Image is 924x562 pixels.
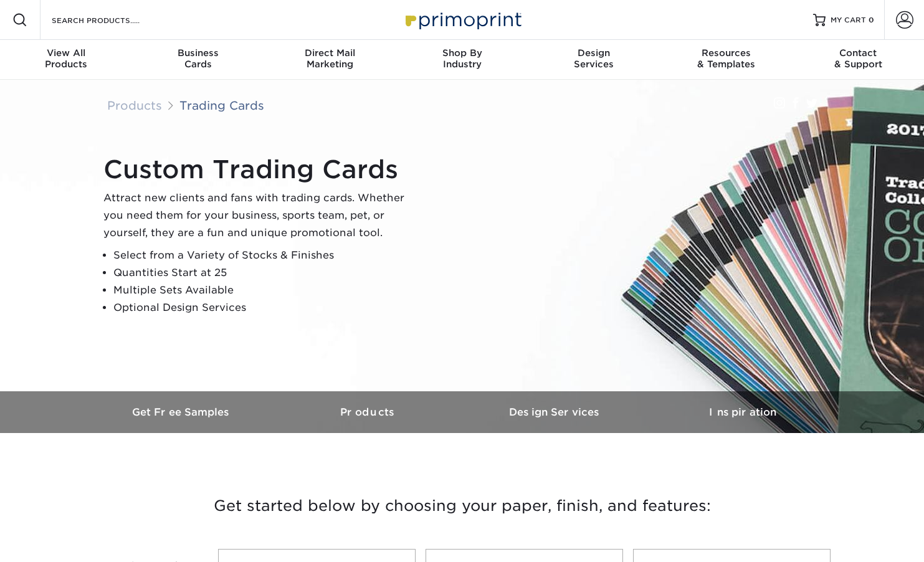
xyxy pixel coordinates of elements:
[275,391,462,433] a: Products
[396,47,528,59] span: Shop By
[113,299,415,317] li: Optional Design Services
[792,47,924,59] span: Contact
[528,47,660,59] span: Design
[264,40,396,80] a: Direct MailMarketing
[462,391,649,433] a: Design Services
[98,478,827,534] h3: Get started below by choosing your paper, finish, and features:
[113,282,415,299] li: Multiple Sets Available
[649,391,836,433] a: Inspiration
[528,40,660,80] a: DesignServices
[50,12,172,27] input: SEARCH PRODUCTS.....
[107,98,162,112] a: Products
[396,47,528,70] div: Industry
[103,155,415,184] h1: Custom Trading Cards
[792,40,924,80] a: Contact& Support
[400,6,525,33] img: Primoprint
[831,15,866,26] span: MY CART
[103,189,415,242] p: Attract new clients and fans with trading cards. Whether you need them for your business, sports ...
[132,47,264,59] span: Business
[660,47,792,70] div: & Templates
[792,47,924,70] div: & Support
[88,391,275,433] a: Get Free Samples
[660,40,792,80] a: Resources& Templates
[88,406,275,418] h3: Get Free Samples
[113,264,415,282] li: Quantities Start at 25
[869,16,874,24] span: 0
[462,406,649,418] h3: Design Services
[132,47,264,70] div: Cards
[528,47,660,70] div: Services
[660,47,792,59] span: Resources
[113,247,415,264] li: Select from a Variety of Stocks & Finishes
[132,40,264,80] a: BusinessCards
[649,406,836,418] h3: Inspiration
[275,406,462,418] h3: Products
[179,98,264,112] a: Trading Cards
[396,40,528,80] a: Shop ByIndustry
[264,47,396,59] span: Direct Mail
[264,47,396,70] div: Marketing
